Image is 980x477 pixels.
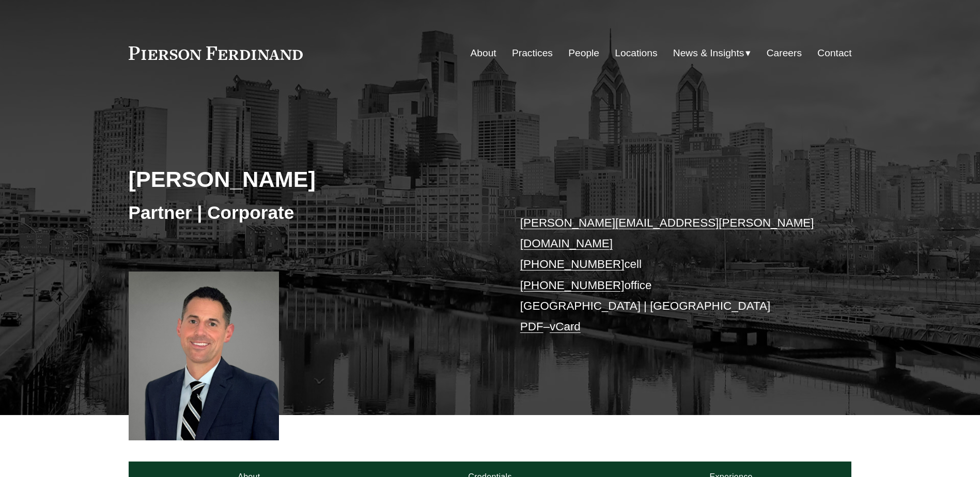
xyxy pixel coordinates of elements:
[673,43,751,63] a: folder dropdown
[568,43,599,63] a: People
[471,43,496,63] a: About
[512,43,553,63] a: Practices
[673,44,744,62] span: News & Insights
[129,201,490,224] h3: Partner | Corporate
[520,213,821,338] p: cell office [GEOGRAPHIC_DATA] | [GEOGRAPHIC_DATA] –
[615,43,657,63] a: Locations
[520,258,625,271] a: [PHONE_NUMBER]
[817,43,851,63] a: Contact
[550,320,581,333] a: vCard
[520,320,543,333] a: PDF
[129,166,490,193] h2: [PERSON_NAME]
[520,216,814,250] a: [PERSON_NAME][EMAIL_ADDRESS][PERSON_NAME][DOMAIN_NAME]
[520,279,625,292] a: [PHONE_NUMBER]
[767,43,802,63] a: Careers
